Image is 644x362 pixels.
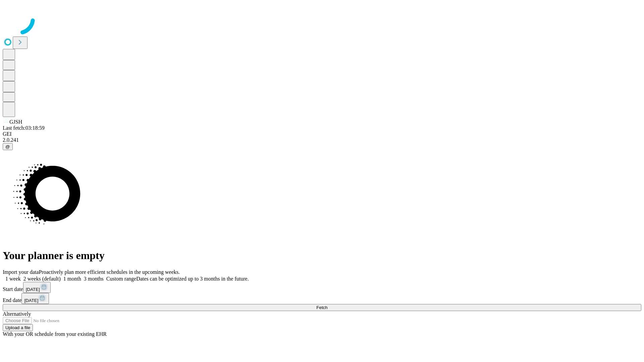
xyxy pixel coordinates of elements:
[3,143,13,150] button: @
[3,249,641,262] h1: Your planner is empty
[9,119,22,125] span: GJSH
[3,311,31,317] span: Alternatively
[24,298,38,303] span: [DATE]
[3,137,641,143] div: 2.0.241
[5,144,10,149] span: @
[3,282,641,293] div: Start date
[106,276,136,282] span: Custom range
[3,304,641,311] button: Fetch
[39,269,180,275] span: Proactively plan more efficient schedules in the upcoming weeks.
[3,269,39,275] span: Import your data
[21,293,49,304] button: [DATE]
[63,276,81,282] span: 1 month
[3,131,641,137] div: GEI
[3,331,107,337] span: With your OR schedule from your existing EHR
[23,282,51,293] button: [DATE]
[3,125,45,131] span: Last fetch: 03:18:59
[316,305,327,310] span: Fetch
[3,324,33,331] button: Upload a file
[3,293,641,304] div: End date
[136,276,249,282] span: Dates can be optimized up to 3 months in the future.
[26,287,40,292] span: [DATE]
[84,276,104,282] span: 3 months
[23,276,61,282] span: 2 weeks (default)
[5,276,21,282] span: 1 week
